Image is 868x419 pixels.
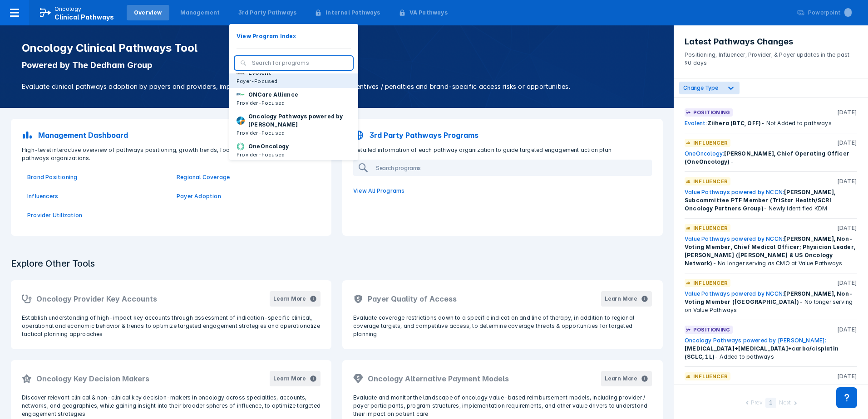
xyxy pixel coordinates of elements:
div: Contact Support [836,387,857,408]
div: Learn More [605,295,637,303]
span: Clinical Pathways [54,13,114,21]
a: Value Pathways powered by NCCN: [685,189,784,195]
p: [DATE] [837,224,857,232]
div: - No longer serving on Value Pathways [685,290,857,314]
div: - Not Added to pathways [685,119,857,127]
p: Oncology [54,5,82,13]
p: [DATE] [837,326,857,334]
a: 3rd Party Pathways [231,5,304,20]
p: Provider-Focused [237,99,298,107]
button: Learn More [601,291,652,307]
a: View All Programs [348,181,657,200]
p: Evaluate coverage restrictions down to a specific indication and line of therapy, in addition to ... [353,314,652,338]
p: Influencer [693,139,728,147]
a: Oncology Pathways powered by [PERSON_NAME]Provider-Focused [229,110,358,140]
a: Management [173,5,227,20]
p: 3rd Party Pathways Programs [370,130,478,141]
button: Learn More [270,371,321,386]
p: Influencer [693,372,728,380]
h2: Oncology Alternative Payment Models [368,373,509,384]
p: Influencer [693,177,728,185]
div: 3rd Party Pathways [238,9,297,17]
div: Learn More [605,375,637,383]
div: Overview [134,9,162,17]
span: [PERSON_NAME] VP of Precision Medicine, RWE & Analytics (Elsevier) [685,384,848,399]
input: Search for programs [252,59,347,67]
div: Learn More [273,295,306,303]
p: High-level interactive overview of pathways positioning, growth trends, footprint, & influencers ... [16,146,326,162]
span: [MEDICAL_DATA]+[MEDICAL_DATA]+carbo/cisplatin (SCLC, 1L) [685,345,838,360]
img: dfci-pathways.png [237,117,245,125]
p: Powered by The Dedham Group [22,60,652,71]
p: Provider-Focused [237,151,289,159]
span: [PERSON_NAME], Chief Operating Officer (OneOncology) [685,150,849,165]
p: Discover relevant clinical & non-clinical key decision-makers in oncology across specialties, acc... [22,394,321,418]
span: [PERSON_NAME], Subcommittee PTF Member (TriStar Health/SCRI Oncology Partners Group) [685,189,835,212]
p: Detailed information of each pathway organization to guide targeted engagement action plan [348,146,657,154]
div: Powerpoint [808,9,852,17]
img: oncare-alliance.png [237,91,245,99]
h3: Explore Other Tools [5,252,100,275]
a: Payer Adoption [177,192,315,200]
button: View Program Index [229,29,358,43]
div: 1 [765,398,776,408]
a: Oncology Pathways powered by [PERSON_NAME]: [685,337,827,344]
img: oneoncology.png [237,142,245,151]
p: Establish understanding of high-impact key accounts through assessment of indication-specific cli... [22,314,321,338]
a: Management Dashboard [16,124,326,146]
div: VA Pathways [409,9,448,17]
div: Management [180,9,220,17]
p: Positioning [693,326,730,334]
button: OneOncologyProvider-Focused [229,140,358,161]
div: - No longer serving as CMO at Value Pathways [685,235,857,268]
button: Learn More [601,371,652,386]
p: [DATE] [837,177,857,185]
h2: Oncology Provider Key Accounts [36,293,157,304]
h2: Oncology Key Decision Makers [36,373,149,384]
span: Change Type [683,84,718,91]
p: ONCare Alliance [248,91,298,99]
a: Regional Coverage [177,173,315,181]
div: Learn More [273,375,306,383]
p: Influencer [693,224,728,232]
button: Learn More [270,291,321,307]
p: [DATE] [837,139,857,147]
div: Next [779,399,791,408]
p: OneOncology [248,142,289,151]
a: EvolentPayer-Focused [229,66,358,88]
p: Influencer [693,279,728,287]
div: - Newly identified KDM [685,188,857,213]
a: Value Pathways powered by NCCN: [685,290,784,297]
p: Provider-Focused [237,129,351,137]
p: Positioning, Influencer, Provider, & Payer updates in the past 90 days [685,47,857,67]
p: View Program Index [237,32,296,40]
div: - [685,150,857,166]
div: Internal Pathways [325,9,380,17]
p: Payer-Focused [237,77,278,85]
p: [DATE] [837,108,857,117]
a: 3rd Party Pathways Programs [348,124,657,146]
div: Prev [751,399,763,408]
p: [DATE] [837,279,857,287]
a: Influencers [27,192,166,200]
a: OneOncology: [685,150,724,157]
a: Overview [127,5,169,20]
a: Brand Positioning [27,173,166,181]
a: ClinicalPath: [685,384,720,390]
div: - Added to pathways [685,336,857,361]
p: Oncology Pathways powered by [PERSON_NAME] [248,112,351,129]
a: Evolent: [685,120,707,127]
a: Provider Utilization [27,211,166,219]
p: Management Dashboard [38,130,128,141]
p: Evaluate clinical pathways adoption by payers and providers, implementation sophistication, finan... [22,82,652,92]
h1: Oncology Clinical Pathways Tool [22,42,652,54]
p: Positioning [693,108,730,117]
button: ONCare AllianceProvider-Focused [229,88,358,110]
